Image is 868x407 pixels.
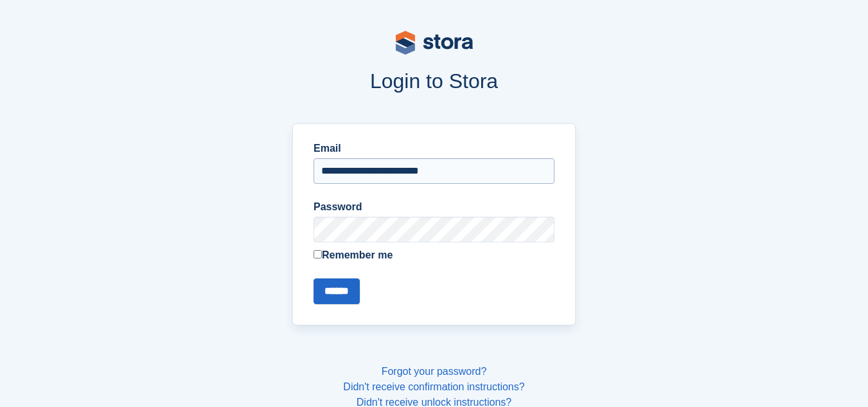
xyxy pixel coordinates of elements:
a: Forgot your password? [382,366,487,377]
label: Remember me [314,248,554,263]
label: Email [314,141,554,156]
input: Remember me [314,250,322,258]
label: Password [314,199,554,215]
h1: Login to Stora [84,69,785,93]
img: stora-logo-53a41332b3708ae10de48c4981b4e9114cc0af31d8433b30ea865607fb682f29.svg [396,31,473,55]
a: Didn't receive confirmation instructions? [343,381,524,392]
